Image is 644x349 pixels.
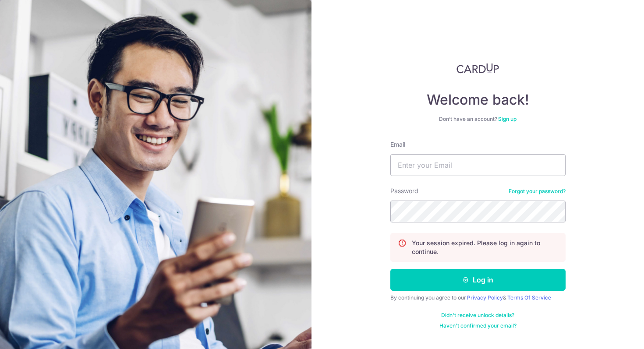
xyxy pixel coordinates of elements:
a: Didn't receive unlock details? [441,312,514,319]
p: Your session expired. Please log in again to continue. [412,239,558,256]
label: Password [390,187,418,195]
a: Sign up [498,116,517,122]
a: Haven't confirmed your email? [439,322,517,329]
img: CardUp Logo [456,63,499,74]
input: Enter your Email [390,154,566,176]
div: By continuing you agree to our & [390,294,566,301]
label: Email [390,140,405,149]
button: Log in [390,269,566,291]
a: Terms Of Service [507,294,551,301]
div: Don’t have an account? [390,116,566,123]
a: Privacy Policy [467,294,503,301]
h4: Welcome back! [390,91,566,109]
a: Forgot your password? [509,188,566,195]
